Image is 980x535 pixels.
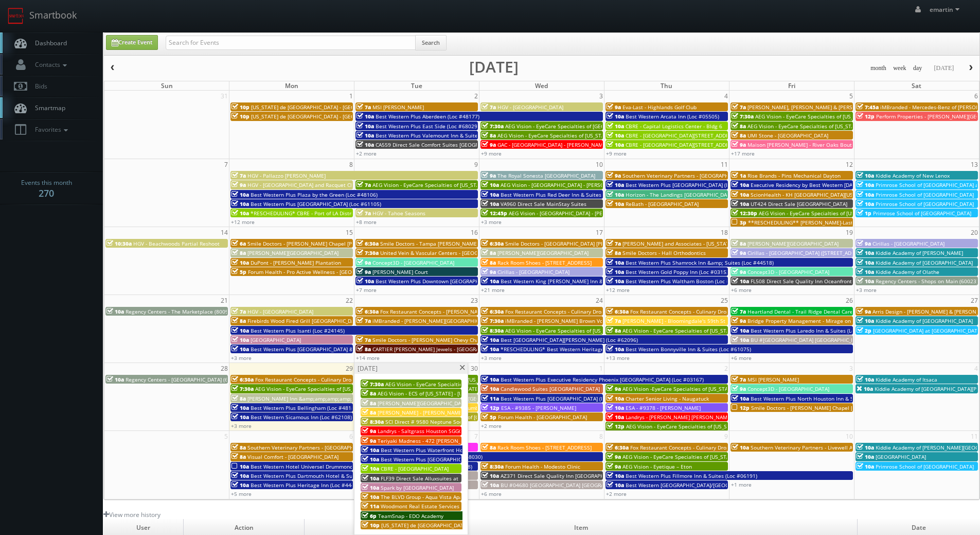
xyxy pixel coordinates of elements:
span: Maison [PERSON_NAME] - River Oaks Boutique Second Shoot [747,141,898,148]
span: 7a [357,317,371,324]
span: Best Western Arcata Inn (Loc #05505) [626,113,719,120]
span: 9a [732,317,746,324]
span: 12:30p [732,210,757,217]
span: 5p [231,268,246,275]
span: 10a [857,268,874,275]
span: Forum Health - [GEOGRAPHIC_DATA] [498,413,587,421]
span: 7a [231,172,246,179]
span: MSI [PERSON_NAME] [372,103,424,111]
span: 10a [607,404,624,411]
span: 10a [607,346,624,353]
span: [PERSON_NAME] Court [372,268,428,275]
span: 10a [607,191,624,198]
span: 12p [607,423,625,430]
span: Best Western Plus Red Deer Inn & Suites (Loc #61062) [501,191,635,198]
span: Best Western Plus [GEOGRAPHIC_DATA] & Suites (Loc #61086) [251,346,403,353]
span: AEG Vision - EyeCare Specialties of [US_STATE] – Primary EyeCare ([GEOGRAPHIC_DATA]) [626,423,842,430]
span: Smile Doctors - [GEOGRAPHIC_DATA] [PERSON_NAME] Orthodontics [505,240,671,247]
span: 10a [231,210,249,217]
span: CBRE - Capital Logistics Center - Bldg 6 [626,123,722,130]
span: 12p [857,113,875,120]
span: 12p [482,404,500,411]
span: AEG Vision - [GEOGRAPHIC_DATA] - [PERSON_NAME] Cypress [509,210,656,217]
span: AEG Vision - ECS of [US_STATE] - [US_STATE] Valley Family Eye Care [378,390,542,397]
span: [US_STATE] de [GEOGRAPHIC_DATA] - [GEOGRAPHIC_DATA] [251,113,393,120]
span: 8:30a [362,418,384,425]
span: 10a [106,308,124,315]
span: Contacts [30,60,69,69]
span: Executive Residency by Best Western [DATE] (Loc #44764) [751,181,894,188]
span: 10a [607,113,624,120]
span: Fox Restaurant Concepts - Culinary Dropout - [GEOGRAPHIC_DATA] [630,308,793,315]
span: 9a [732,385,746,392]
span: Landrys - Saltgrass Houston SGGG [378,427,462,435]
span: 10a [857,278,874,285]
a: +12 more [231,218,255,226]
span: *RESCHEDULING* CBRE - Port of LA Distribution Center - [GEOGRAPHIC_DATA] 1 [251,210,447,217]
span: HGV - [GEOGRAPHIC_DATA] and Racquet Club [247,181,358,188]
span: Firebirds Wood Fired Grill [GEOGRAPHIC_DATA] [247,317,362,324]
span: 7:30a [231,385,254,392]
span: 10a [732,278,749,285]
span: 7a [482,103,496,111]
span: 9a [857,240,871,247]
span: 8:30a [482,327,504,334]
span: 10a [607,259,624,266]
span: 10a [231,346,249,353]
span: Rise Brands - Pins Mechanical Dayton [747,172,841,179]
span: 1p [857,210,871,217]
span: [PERSON_NAME] - [PERSON_NAME] Columbus Circle [378,409,505,416]
span: 10a [857,385,873,392]
span: emartin [930,5,963,14]
span: 7:30a [362,381,384,388]
span: 8a [362,400,376,407]
a: +13 more [606,354,630,361]
a: +3 more [231,422,252,429]
span: AEG Vision - EyeCare Specialties of [US_STATE] – Drs. [PERSON_NAME] and [PERSON_NAME]-Ost and Ass... [622,327,925,334]
span: HGV - Pallazzo [PERSON_NAME] [247,172,326,179]
span: Concept3D - [GEOGRAPHIC_DATA] [747,268,829,275]
a: +3 more [231,354,252,361]
span: [PERSON_NAME][GEOGRAPHIC_DATA] [747,240,839,247]
span: AEG Vision - EyeCare Specialties of [US_STATE] – Southwest Orlando Eye Care [255,385,447,392]
span: 10a [482,191,499,198]
span: VA960 Direct Sale MainStay Suites [501,200,586,208]
span: HGV - Tahoe Seasons [372,210,425,217]
span: 10a [857,191,874,198]
span: Primrose School of [GEOGRAPHIC_DATA] [873,210,971,217]
span: 10a [607,413,624,421]
a: +7 more [356,286,377,294]
span: 10a [357,132,374,139]
span: Best Western Sicamous Inn (Loc #62108) [251,413,352,421]
span: Best Western Plus Isanti (Loc #24145) [251,327,345,334]
span: 9a [482,268,496,275]
span: iMBranded - [PERSON_NAME] Brown Volkswagen [505,317,626,324]
span: [PERSON_NAME] Inn &amp;amp;amp;amp; Suites [PERSON_NAME] [247,395,411,402]
span: 9a [362,437,376,444]
span: 8a [231,395,246,402]
span: Bridge Property Management - Mirage on [PERSON_NAME] [747,317,893,324]
span: 10a [357,141,374,148]
span: 10a [732,395,749,402]
span: Kiddie Academy of Itsaca [876,376,937,383]
span: 3p [732,219,746,226]
span: 8a [231,249,246,256]
span: 10a [732,327,749,334]
span: 10a [482,336,499,343]
span: 8a [482,259,496,266]
a: +3 more [856,286,877,294]
span: 6:30a [357,240,379,247]
span: 10p [231,103,250,111]
span: Best Western Plus North Houston Inn & Suites (Loc #44475) [751,395,899,402]
span: 10a [231,413,249,421]
span: Best Western Plus Downtown [GEOGRAPHIC_DATA] (Loc #48199) [376,278,534,285]
a: Create Event [106,35,158,50]
span: 10a [857,376,874,383]
span: 10a [482,278,499,285]
span: AEG Vision - EyeCare Specialties of [US_STATE] - Carolina Family Vision [747,123,921,130]
a: +6 more [731,354,752,361]
span: 7a [357,103,371,111]
span: 10a [607,268,624,275]
span: Charter Senior Living - Naugatuck [626,395,709,402]
span: 10a [231,327,249,334]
